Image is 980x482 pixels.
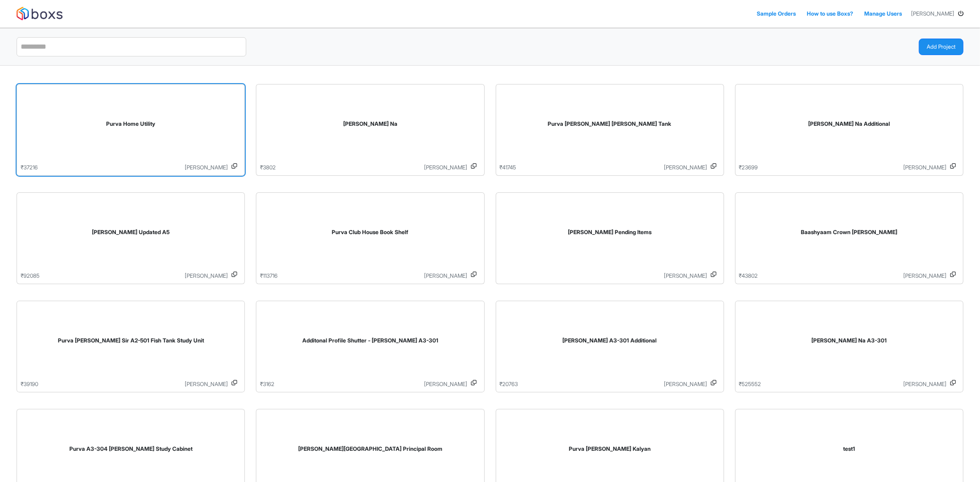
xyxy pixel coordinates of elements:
p: ₹ 43802 [739,272,758,280]
div: Purva Venkatesh Na A3-301 [747,336,952,345]
div: Purva Club House Book Shelf [267,228,473,236]
div: Purva Vrunda Kalyan [507,445,713,453]
p: [PERSON_NAME] [500,272,707,280]
p: [PERSON_NAME] [274,380,467,388]
div: Purva Thyagarajan Updated A5 [28,228,233,236]
div: Purva Karthi Na [267,120,473,128]
p: [PERSON_NAME] [758,163,946,172]
a: Baashyaam Crown [PERSON_NAME]₹43802[PERSON_NAME] [735,192,963,284]
div: Purva A3-304 Divya Kaushik Study Cabinet [28,445,233,453]
p: [PERSON_NAME] [38,163,228,172]
a: [PERSON_NAME] Pending Items[PERSON_NAME] [496,192,724,284]
p: [PERSON_NAME] [516,163,707,172]
a: Additonal Profile Shutter - [PERSON_NAME] A3-301₹3162[PERSON_NAME] [256,301,484,392]
div: test1 [747,445,952,453]
p: ₹ 39190 [21,380,38,388]
p: [PERSON_NAME] [761,380,946,388]
p: ₹ 3162 [260,380,274,388]
div: Purva Home Utility [28,120,233,128]
span: [PERSON_NAME] [911,10,954,18]
i: Log Out [958,11,963,17]
div: Purva Venkatesh A3-301 Additional [507,336,713,345]
a: [PERSON_NAME] Updated A5₹92085[PERSON_NAME] [17,192,245,284]
a: Sample Orders [755,8,798,20]
div: Purva Vivek Sir Fish Tank [507,120,713,128]
div: Jawahar School Principal Room [267,445,473,453]
a: Purva Club House Book Shelf₹113716[PERSON_NAME] [256,192,484,284]
p: ₹ 92085 [21,272,40,280]
p: ₹ 113716 [260,272,278,280]
a: [PERSON_NAME] Na A3-301₹525552[PERSON_NAME] [735,301,963,392]
div: Purva Venkatesh Na Additional [747,120,952,128]
a: How to use Boxs? [805,8,855,20]
a: [PERSON_NAME] A3-301 Additional₹20763[PERSON_NAME] [496,301,724,392]
p: [PERSON_NAME] [276,163,467,172]
a: [PERSON_NAME] Na₹3802[PERSON_NAME] [256,84,484,176]
button: Add Project [919,39,963,55]
div: Baashyaam Crown Venkat [747,228,952,236]
p: [PERSON_NAME] [518,380,707,388]
a: Manage Users [862,8,904,20]
p: ₹ 23699 [739,163,758,172]
p: ₹ 20763 [500,380,518,388]
a: Purva [PERSON_NAME] [PERSON_NAME] Tank₹41745[PERSON_NAME] [496,84,724,176]
p: ₹ 37216 [21,163,38,172]
p: ₹ 3802 [260,163,276,172]
div: Purva Vivek Sir A2-501 Fish Tank Study Unit [28,336,233,345]
div: Additonal Profile Shutter - Purva Venkatesh A3-301 [267,336,473,345]
p: ₹ 41745 [500,163,516,172]
p: [PERSON_NAME] [278,272,467,280]
div: Purva Venkatesh Pending Items [507,228,713,236]
a: Purva Home Utility₹37216[PERSON_NAME] [17,84,245,176]
img: logo [17,7,62,20]
a: [PERSON_NAME] Na Additional₹23699[PERSON_NAME] [735,84,963,176]
p: [PERSON_NAME] [40,272,228,280]
p: ₹ 525552 [739,380,761,388]
p: [PERSON_NAME] [758,272,946,280]
a: Purva [PERSON_NAME] Sir A2-501 Fish Tank Study Unit₹39190[PERSON_NAME] [17,301,245,392]
p: [PERSON_NAME] [38,380,228,388]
